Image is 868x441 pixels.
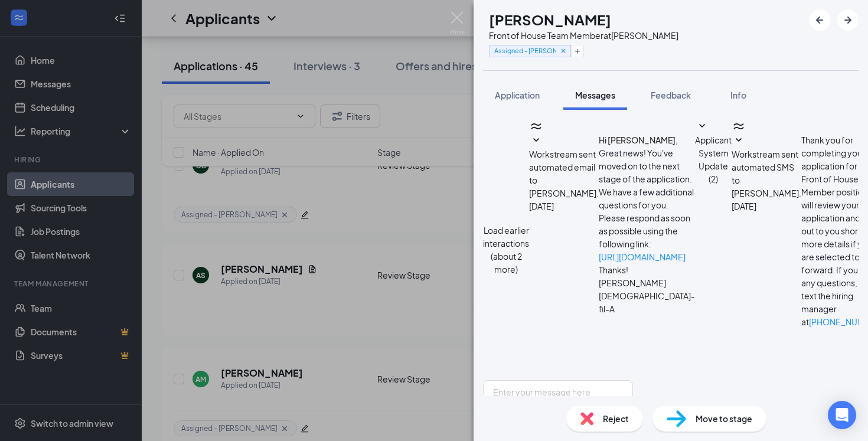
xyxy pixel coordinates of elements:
svg: SmallChevronDown [732,133,746,148]
p: [PERSON_NAME] [DEMOGRAPHIC_DATA]-fil-A [599,276,695,315]
svg: WorkstreamLogo [732,119,746,133]
button: ArrowRight [837,9,859,31]
span: Info [730,90,746,100]
span: Messages [575,90,615,100]
p: Thanks! [599,263,695,276]
svg: ArrowRight [841,13,855,27]
span: [DATE] [529,200,554,213]
span: Applicant System Update (2) [695,135,732,184]
button: Plus [571,45,584,57]
span: [DATE] [732,200,756,213]
svg: WorkstreamLogo [529,119,543,133]
button: Load earlier interactions (about 2 more) [483,224,529,276]
span: Feedback [651,90,691,100]
span: Workstream sent automated email to [PERSON_NAME]. [529,149,599,198]
a: [URL][DOMAIN_NAME] [599,251,686,262]
div: Front of House Team Member at [PERSON_NAME] [489,30,678,41]
span: Workstream sent automated SMS to [PERSON_NAME]. [732,149,801,198]
div: Open Intercom Messenger [828,401,856,429]
p: Great news! You've moved on to the next stage of the application. [599,146,695,185]
button: ArrowLeftNew [809,9,830,31]
button: SmallChevronDownApplicant System Update (2) [695,119,732,185]
h4: Hi [PERSON_NAME], [599,133,695,146]
span: Application [495,90,540,100]
span: Assigned - [PERSON_NAME] [494,45,556,55]
h1: [PERSON_NAME] [489,9,611,30]
svg: SmallChevronDown [695,119,709,133]
svg: Plus [574,48,581,55]
svg: Cross [559,47,567,55]
span: Move to stage [696,412,752,425]
svg: SmallChevronDown [529,133,543,148]
p: We have a few additional questions for you. Please respond as soon as possible using the followin... [599,185,695,250]
svg: ArrowLeftNew [812,13,827,27]
span: Reject [603,412,629,425]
